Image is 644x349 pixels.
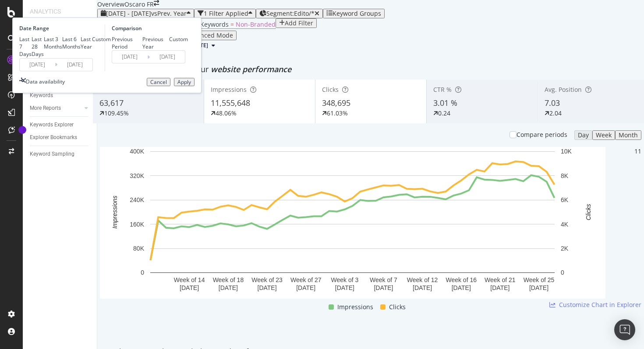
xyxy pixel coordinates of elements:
div: Data availability [26,78,65,85]
text: [DATE] [258,284,277,291]
text: Week of 3 [331,276,358,283]
text: Week of 27 [290,276,322,283]
span: Impressions [211,85,247,94]
div: Apply [177,79,191,85]
input: Start Date [112,51,147,63]
div: Keyword Sampling [30,150,74,159]
div: Last 7 Days [19,35,32,58]
div: Cancel [150,79,167,85]
div: RealKeywords [30,16,90,26]
div: Compare periods [517,130,567,139]
span: 3.01 % [433,98,457,108]
span: 63,617 [99,98,124,108]
a: Keywords Explorer [30,120,91,129]
div: Date Range [19,24,103,32]
button: Month [615,130,641,140]
text: [DATE] [452,284,471,291]
text: Week of 16 [446,276,477,283]
text: Week of 14 [174,276,205,283]
input: End Date [57,59,92,71]
text: 0 [561,269,564,276]
button: Cancel [147,78,170,87]
span: CTR % [433,85,452,94]
div: Comparison [112,24,188,32]
button: [DATE] [188,40,219,51]
span: vs Prev. Year [151,9,187,17]
div: Detect big movements in your [97,64,644,75]
div: Tooltip anchor [18,126,26,134]
div: 0.24 [438,109,450,118]
text: 8K [561,172,569,179]
text: [DATE] [374,284,393,291]
input: Start Date [20,59,55,71]
text: 80K [133,245,145,252]
div: 1 [638,147,641,156]
div: 61.03% [327,109,348,118]
span: 348,695 [322,98,350,108]
text: Week of 25 [524,276,555,283]
span: Impressions [337,302,373,312]
div: Explorer Bookmarks [30,133,77,142]
text: Week of 21 [485,276,516,283]
text: 240K [130,196,144,203]
div: 109.45% [104,109,129,118]
text: 10K [561,148,572,155]
text: Week of 18 [213,276,244,283]
div: Open Intercom Messenger [614,319,635,340]
text: 2K [561,245,569,252]
text: Clicks [585,204,592,220]
text: Week of 23 [251,276,283,283]
span: = [230,20,234,28]
div: Keyword Groups [333,10,381,17]
text: Week of 12 [407,276,438,283]
input: End Date [150,51,185,63]
div: 48.06% [216,109,237,118]
span: 11,555,648 [211,98,250,108]
span: website performance [211,64,291,74]
div: Custom [169,35,188,43]
div: Add Filter [285,20,313,27]
div: More Reports [30,104,61,113]
div: Previous Period [112,35,142,50]
svg: A chart. [100,147,605,299]
text: [DATE] [219,284,238,291]
text: [DATE] [296,284,315,291]
div: Previous Year [142,35,170,50]
button: Day [574,130,592,140]
a: Keywords [30,91,91,100]
span: [DATE] - [DATE] [106,9,151,17]
div: 1 Filter Applied [204,10,248,17]
button: Segment:Edito/* [256,9,323,18]
span: Clicks [389,302,406,312]
button: Week [592,130,615,140]
text: 160K [130,221,144,228]
a: Customize Chart in Explorer [549,300,641,309]
span: Segment: Edito/* [266,9,315,17]
div: Month [619,132,638,139]
span: Keywords [200,20,229,28]
text: [DATE] [413,284,432,291]
div: Last 3 Months [44,35,62,50]
text: Week of 7 [370,276,397,283]
span: Avg. Position [545,85,582,94]
div: Day [578,132,589,139]
div: Last Year [81,35,92,50]
text: [DATE] [180,284,199,291]
div: 1 [634,147,638,156]
text: 6K [561,196,569,203]
span: Clicks [322,85,339,94]
button: Keyword Groups [323,9,385,18]
button: Add Filter [276,18,317,28]
div: Week [596,132,612,139]
div: Last 28 Days [32,35,44,58]
span: 7.03 [545,98,560,108]
text: [DATE] [529,284,548,291]
a: Keyword Sampling [30,150,91,159]
div: Custom [92,35,111,43]
text: 320K [130,172,144,179]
